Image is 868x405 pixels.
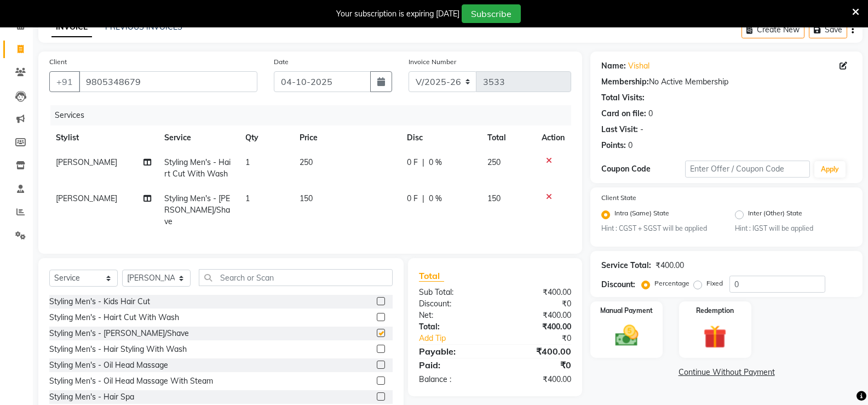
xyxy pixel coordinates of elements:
img: _cash.svg [608,322,646,349]
span: | [422,193,424,204]
label: Intra (Same) State [614,208,669,221]
div: Total: [411,321,495,333]
label: Redemption [696,306,734,316]
a: INVOICE [51,18,92,37]
div: Total Visits: [601,92,645,104]
div: ₹0 [495,298,579,310]
button: +91 [49,71,80,92]
label: Date [274,57,289,67]
span: 0 % [429,157,442,168]
span: 0 % [429,193,442,204]
span: Total [419,270,444,282]
button: Apply [814,161,846,178]
span: Styling Men's - [PERSON_NAME]/Shave [164,193,230,226]
span: 250 [300,157,313,167]
span: [PERSON_NAME] [56,157,117,167]
div: ₹0 [509,333,579,344]
div: Last Visit: [601,124,638,135]
th: Disc [400,126,481,150]
th: Total [481,126,535,150]
div: Card on file: [601,108,646,119]
th: Qty [239,126,293,150]
button: Subscribe [462,4,521,23]
div: Coupon Code [601,163,685,175]
div: Name: [601,60,626,72]
div: ₹400.00 [495,374,579,385]
th: Service [158,126,239,150]
input: Search or Scan [199,269,393,286]
span: 1 [245,193,250,203]
label: Inter (Other) State [748,208,802,221]
div: ₹0 [495,358,579,372]
label: Client [49,57,67,67]
div: No Active Membership [601,76,852,88]
div: - [640,124,643,135]
span: 0 F [407,157,418,168]
label: Client State [601,193,636,203]
div: Styling Men's - Hair Styling With Wash [49,344,187,355]
div: Payable: [411,345,495,358]
label: Percentage [654,278,689,288]
small: Hint : CGST + SGST will be applied [601,224,718,233]
div: Styling Men's - Hairt Cut With Wash [49,312,179,323]
div: Membership: [601,76,649,88]
label: Invoice Number [409,57,456,67]
span: 150 [487,193,501,203]
div: Your subscription is expiring [DATE] [336,8,459,20]
a: Vishal [628,60,649,72]
span: 250 [487,157,501,167]
div: Styling Men's - Oil Head Massage With Steam [49,375,213,387]
div: ₹400.00 [495,321,579,333]
div: ₹400.00 [495,345,579,358]
span: 0 F [407,193,418,204]
input: Search by Name/Mobile/Email/Code [79,71,257,92]
div: ₹400.00 [656,260,684,271]
span: 150 [300,193,313,203]
div: 0 [648,108,653,119]
div: Discount: [601,279,635,290]
span: [PERSON_NAME] [56,193,117,203]
div: Net: [411,310,495,321]
th: Stylist [49,126,158,150]
label: Fixed [706,278,723,288]
label: Manual Payment [600,306,653,316]
div: 0 [628,140,633,151]
div: Paid: [411,358,495,372]
a: Add Tip [411,333,509,344]
th: Price [293,126,400,150]
a: Continue Without Payment [593,367,860,378]
div: ₹400.00 [495,287,579,298]
div: Points: [601,140,626,151]
button: Save [809,21,847,38]
small: Hint : IGST will be applied [735,224,852,233]
div: Sub Total: [411,287,495,298]
span: 1 [245,157,250,167]
div: ₹400.00 [495,310,579,321]
span: Styling Men's - Hairt Cut With Wash [164,157,231,179]
button: Create New [741,21,804,38]
div: Styling Men's - Oil Head Massage [49,360,168,371]
div: Styling Men's - Kids Hair Cut [49,296,150,307]
input: Enter Offer / Coupon Code [685,161,810,178]
th: Action [535,126,571,150]
span: | [422,157,424,168]
img: _gift.svg [696,322,734,351]
div: Styling Men's - [PERSON_NAME]/Shave [49,328,189,339]
div: Discount: [411,298,495,310]
div: Services [50,105,579,126]
div: Service Total: [601,260,651,271]
div: Balance : [411,374,495,385]
div: Styling Men's - Hair Spa [49,391,134,403]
